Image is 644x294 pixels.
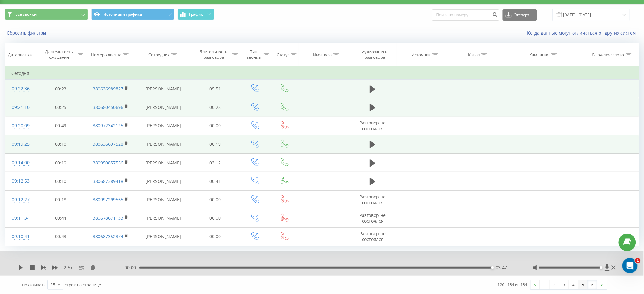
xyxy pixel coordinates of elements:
div: Аудиозапись разговора [355,49,395,60]
a: 380950857556 [93,160,123,166]
a: 380678671133 [93,215,123,221]
a: 380636697528 [93,141,123,147]
iframe: Intercom live chat [622,258,638,273]
span: Разговор не состоялся [360,194,386,205]
td: 00:25 [36,98,85,117]
a: 380687352374 [93,233,123,239]
button: Экспорт [503,9,537,21]
div: 09:20:09 [11,120,30,132]
td: [PERSON_NAME] [136,209,191,227]
td: [PERSON_NAME] [136,227,191,246]
div: Сотрудник [148,52,170,57]
td: [PERSON_NAME] [136,172,191,190]
td: 00:10 [36,172,85,190]
input: Поиск по номеру [432,9,499,21]
div: 25 [50,282,55,288]
span: 00:00 [125,264,139,271]
a: 380636989827 [93,86,123,92]
td: [PERSON_NAME] [136,190,191,209]
td: 00:44 [36,209,85,227]
td: 00:49 [36,117,85,135]
span: График [189,12,203,17]
td: [PERSON_NAME] [136,117,191,135]
td: 00:00 [191,227,240,246]
div: Источник [411,52,431,57]
a: 1 [540,280,550,289]
a: 5 [578,280,588,289]
td: 00:00 [191,209,240,227]
button: Все звонки [5,9,88,20]
td: [PERSON_NAME] [136,80,191,98]
div: 09:21:10 [11,101,30,114]
span: Все звонки [15,12,37,17]
div: 09:12:53 [11,175,30,187]
td: 00:23 [36,80,85,98]
div: Дата звонка [8,52,32,57]
a: 380997299565 [93,197,123,203]
div: Статус [277,52,289,57]
button: Сбросить фильтры [5,30,49,36]
td: 00:10 [36,135,85,153]
div: Accessibility label [491,266,494,269]
div: 09:11:34 [11,212,30,224]
a: Когда данные могут отличаться от других систем [527,30,639,36]
td: [PERSON_NAME] [136,98,191,117]
td: 00:18 [36,190,85,209]
td: 00:00 [191,117,240,135]
td: Сегодня [5,67,639,80]
div: Имя пула [313,52,332,57]
div: 09:10:41 [11,231,30,243]
div: Длительность разговора [197,49,231,60]
a: 3 [559,280,569,289]
div: 09:12:27 [11,194,30,206]
td: [PERSON_NAME] [136,135,191,153]
td: [PERSON_NAME] [136,154,191,172]
a: 380680450696 [93,104,123,110]
div: 09:14:00 [11,157,30,169]
a: 6 [588,280,597,289]
td: 00:41 [191,172,240,190]
a: 2 [550,280,559,289]
span: 1 [635,258,641,263]
div: 09:22:36 [11,83,30,95]
div: Канал [468,52,480,57]
div: Ключевое слово [592,52,624,57]
a: 380687389418 [93,178,123,184]
div: Номер клиента [91,52,121,57]
button: График [178,9,214,20]
td: 00:00 [191,190,240,209]
div: Тип звонка [246,49,262,60]
td: 00:19 [36,154,85,172]
div: 126 - 134 из 134 [498,281,527,288]
span: Разговор не состоялся [360,120,386,131]
span: 03:47 [496,264,507,271]
td: 00:19 [191,135,240,153]
div: Accessibility label [600,266,603,269]
td: 03:12 [191,154,240,172]
div: 09:19:25 [11,138,30,150]
span: строк на странице [65,282,101,288]
td: 00:28 [191,98,240,117]
td: 05:51 [191,80,240,98]
span: Разговор не состоялся [360,231,386,242]
span: Показывать [22,282,46,288]
span: 2.5 x [64,264,72,271]
div: Длительность ожидания [42,49,76,60]
span: Разговор не состоялся [360,212,386,224]
a: 4 [569,280,578,289]
button: Источники трафика [91,9,174,20]
td: 00:43 [36,227,85,246]
div: Кампания [530,52,550,57]
a: 380972342125 [93,123,123,129]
